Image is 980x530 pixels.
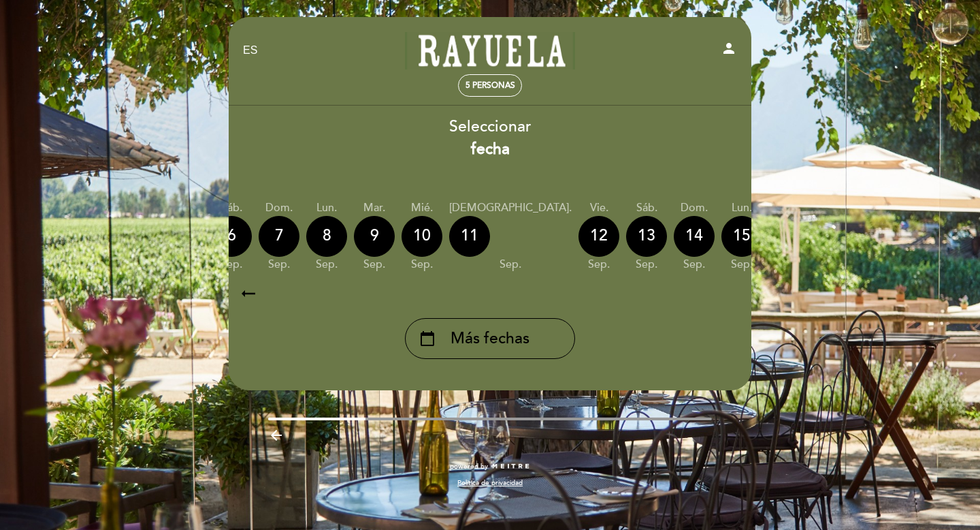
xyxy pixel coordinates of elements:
[721,257,762,272] div: sep.
[354,257,395,272] div: sep.
[402,216,442,257] div: 10
[228,116,752,161] div: Seleccionar
[674,257,715,272] div: sep.
[626,200,667,216] div: sáb.
[211,216,252,257] div: 6
[259,257,299,272] div: sep.
[721,40,737,57] i: person
[449,257,572,272] div: sep.
[626,216,667,257] div: 13
[306,200,347,216] div: lun.
[457,478,523,488] a: Política de privacidad
[471,140,510,159] b: fecha
[259,216,299,257] div: 7
[419,327,436,350] i: calendar_today
[450,462,488,471] span: powered by
[578,216,619,257] div: 12
[491,463,530,470] img: MEITRE
[721,200,762,216] div: lun.
[674,200,715,216] div: dom.
[238,279,259,308] i: arrow_right_alt
[354,200,395,216] div: mar.
[402,200,442,216] div: mié.
[721,216,762,257] div: 15
[449,216,490,257] div: 11
[465,80,515,91] span: 5 personas
[306,216,347,257] div: 8
[449,200,572,216] div: [DEMOGRAPHIC_DATA].
[626,257,667,272] div: sep.
[674,216,715,257] div: 14
[450,462,530,471] a: powered by
[721,40,737,61] button: person
[354,216,395,257] div: 9
[259,200,299,216] div: dom.
[402,257,442,272] div: sep.
[578,257,619,272] div: sep.
[211,257,252,272] div: sep.
[268,427,284,443] i: arrow_backward
[211,200,252,216] div: sáb.
[306,257,347,272] div: sep.
[405,32,575,69] a: Rayuela
[451,328,529,350] span: Más fechas
[578,200,619,216] div: vie.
